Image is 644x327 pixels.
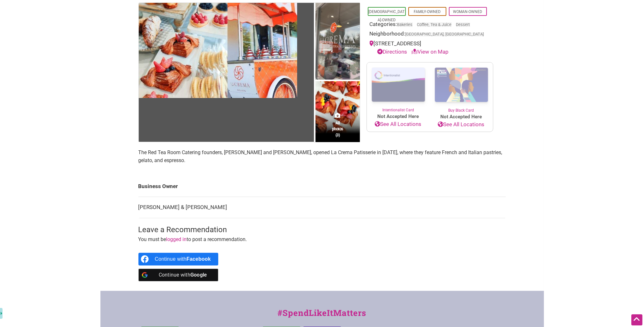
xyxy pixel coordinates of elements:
a: See All Locations [430,121,493,129]
span: All photos (3) [332,120,343,138]
a: Dessert [456,22,470,27]
div: Continue with [155,253,211,265]
div: [STREET_ADDRESS] [370,40,490,56]
div: #SpendLikeItMatters [100,307,544,325]
a: See All Locations [367,120,430,128]
div: Neighborhood: [370,30,490,40]
div: Categories: [370,20,490,30]
a: [DEMOGRAPHIC_DATA]-Owned [369,10,405,22]
p: You must be to post a recommendation. [138,235,506,244]
a: Bakeries [397,22,413,27]
h3: Leave a Recommendation [138,225,506,235]
span: [GEOGRAPHIC_DATA], [GEOGRAPHIC_DATA] [405,32,484,36]
td: Business Owner [138,176,506,197]
a: logged in [166,236,187,242]
a: Continue with <b>Google</b> [138,269,219,281]
a: Woman-Owned [453,10,482,14]
a: Coffee, Tea & Juice [417,22,452,27]
img: La Crema Patisserie - Exterior shot of the storefront [316,3,360,81]
td: [PERSON_NAME] & [PERSON_NAME] [138,197,506,218]
img: Buy Black Card [430,62,493,108]
b: Facebook [187,256,211,262]
a: Intentionalist Card [367,62,430,113]
a: Directions [378,49,407,55]
img: La Crema Patisserie - Pastries [316,81,360,142]
img: Intentionalist Card [367,62,430,107]
span: Not Accepted Here [430,113,493,121]
p: The Red Tea Room Catering founders, [PERSON_NAME] and [PERSON_NAME], opened La Crema Patisserie i... [138,148,506,165]
span: Not Accepted Here [367,113,430,120]
a: Family-Owned [414,10,441,14]
a: View on Map [412,49,449,55]
div: Scroll Back to Top [631,314,642,325]
div: Continue with [155,269,211,281]
a: Buy Black Card [430,62,493,113]
a: Continue with <b>Facebook</b> [138,253,219,265]
b: Google [190,272,207,278]
img: La Crema Patisserie - Feature [139,3,297,98]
